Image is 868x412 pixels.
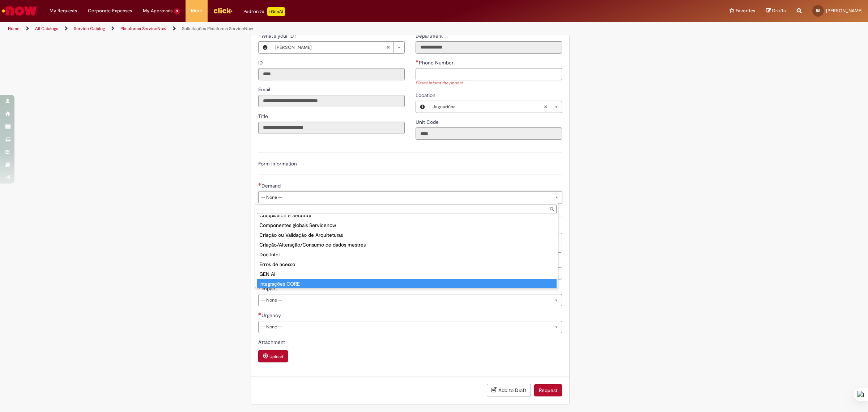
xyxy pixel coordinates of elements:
[257,260,557,269] div: Erros de acesso
[257,230,557,240] div: Criação ou Validação de Arquiteturas
[257,279,557,289] div: Integrações CORE
[257,220,557,230] div: Componentes globais Servicenow
[257,211,557,220] div: Compliance e Security
[257,250,557,260] div: Doc Intel
[255,215,558,288] ul: Demand
[257,269,557,279] div: GEN AI
[257,240,557,250] div: Criação/Alteração/Consumo de dados mestres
